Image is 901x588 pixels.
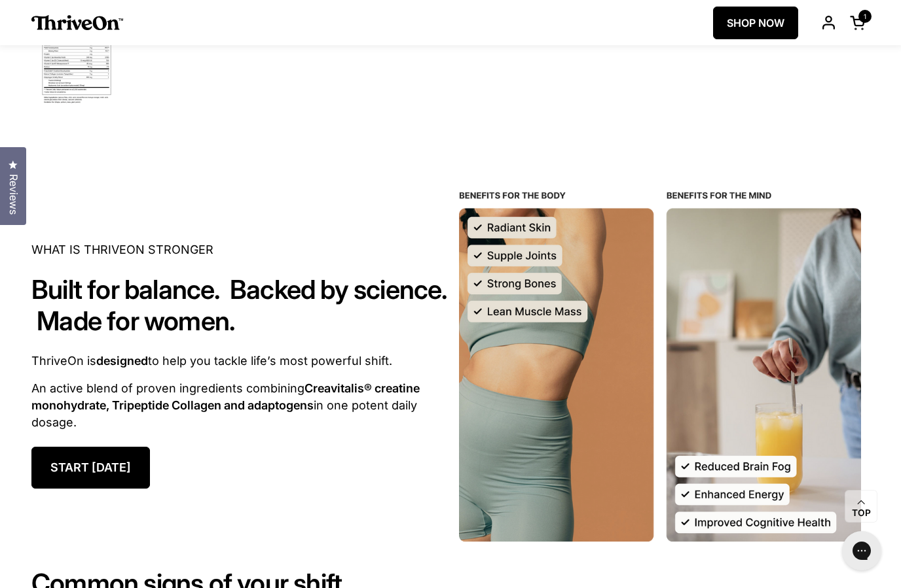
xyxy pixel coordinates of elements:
img: ThriveOn Stronger [31,20,122,110]
h2: Built for balance. Backed by science. Made for women. [31,274,450,337]
p: WHAT IS THRIVEON STRONGER [31,241,450,258]
a: SHOP NOW [713,7,798,39]
strong: designed [96,354,148,368]
span: Reviews [5,174,22,215]
a: START [DATE] [31,447,150,489]
p: ThriveOn is to help you tackle life’s most powerful shift. [31,353,450,370]
iframe: Gorgias live chat messenger [836,527,888,575]
span: Top [852,508,871,519]
p: An active blend of proven ingredients combining in one potent daily dosage. [31,380,450,431]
